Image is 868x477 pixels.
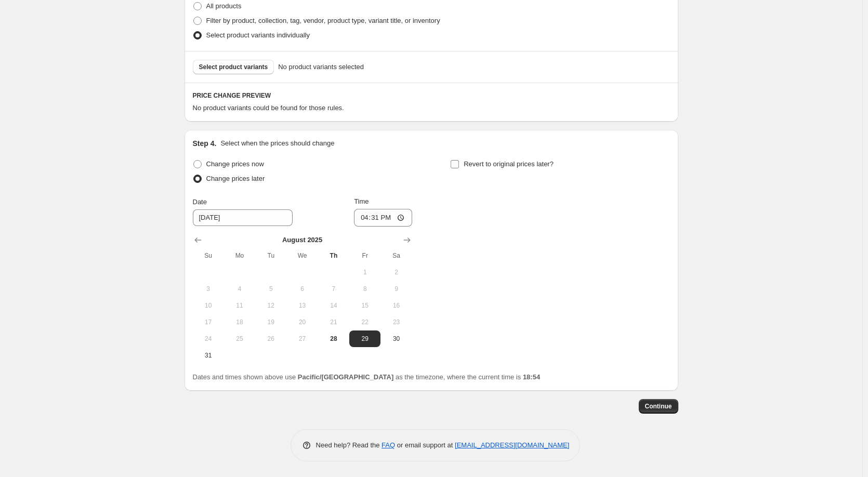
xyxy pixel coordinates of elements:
[353,285,376,293] span: 8
[298,373,393,381] b: Pacific/[GEOGRAPHIC_DATA]
[639,399,678,414] button: Continue
[224,247,255,264] th: Monday
[206,175,265,182] span: Change prices later
[193,91,670,100] h6: PRICE CHANGE PREVIEW
[255,247,286,264] th: Tuesday
[193,138,217,149] h2: Step 4.
[316,441,382,449] span: Need help? Read the
[286,297,318,314] button: Wednesday August 13 2025
[193,209,293,226] input: 8/28/2025
[193,198,207,206] span: Date
[224,314,255,330] button: Monday August 18 2025
[349,330,380,347] button: Friday August 29 2025
[228,285,251,293] span: 4
[400,233,414,247] button: Show next month, September 2025
[354,197,369,205] span: Time
[382,441,395,449] a: FAQ
[353,335,376,343] span: 29
[322,301,345,310] span: 14
[286,247,318,264] th: Wednesday
[395,441,455,449] span: or email support at
[255,330,286,347] button: Tuesday August 26 2025
[197,351,220,360] span: 31
[228,318,251,326] span: 18
[385,318,407,326] span: 23
[193,247,224,264] th: Sunday
[380,281,412,297] button: Saturday August 9 2025
[259,301,282,310] span: 12
[349,297,380,314] button: Friday August 15 2025
[255,314,286,330] button: Tuesday August 19 2025
[322,285,345,293] span: 7
[220,138,334,149] p: Select when the prices should change
[385,268,407,276] span: 2
[645,402,672,410] span: Continue
[385,301,407,310] span: 16
[259,285,282,293] span: 5
[349,314,380,330] button: Friday August 22 2025
[197,285,220,293] span: 3
[318,314,349,330] button: Thursday August 21 2025
[193,104,344,112] span: No product variants could be found for those rules.
[206,2,242,10] span: All products
[353,301,376,310] span: 15
[349,247,380,264] th: Friday
[291,335,313,343] span: 27
[349,281,380,297] button: Friday August 8 2025
[291,301,313,310] span: 13
[322,335,345,343] span: 28
[255,281,286,297] button: Tuesday August 5 2025
[455,441,569,449] a: [EMAIL_ADDRESS][DOMAIN_NAME]
[206,17,440,24] span: Filter by product, collection, tag, vendor, product type, variant title, or inventory
[464,160,554,168] span: Revert to original prices later?
[228,251,251,260] span: Mo
[318,330,349,347] button: Today Thursday August 28 2025
[380,247,412,264] th: Saturday
[291,318,313,326] span: 20
[318,281,349,297] button: Thursday August 7 2025
[255,297,286,314] button: Tuesday August 12 2025
[199,63,268,71] span: Select product variants
[523,373,540,381] b: 18:54
[228,335,251,343] span: 25
[228,301,251,310] span: 11
[286,314,318,330] button: Wednesday August 20 2025
[197,301,220,310] span: 10
[380,264,412,281] button: Saturday August 2 2025
[193,297,224,314] button: Sunday August 10 2025
[380,314,412,330] button: Saturday August 23 2025
[385,335,407,343] span: 30
[349,264,380,281] button: Friday August 1 2025
[385,285,407,293] span: 9
[380,330,412,347] button: Saturday August 30 2025
[206,160,264,168] span: Change prices now
[197,335,220,343] span: 24
[286,330,318,347] button: Wednesday August 27 2025
[286,281,318,297] button: Wednesday August 6 2025
[278,62,364,72] span: No product variants selected
[259,335,282,343] span: 26
[224,330,255,347] button: Monday August 25 2025
[353,268,376,276] span: 1
[224,297,255,314] button: Monday August 11 2025
[193,60,274,74] button: Select product variants
[193,347,224,364] button: Sunday August 31 2025
[318,297,349,314] button: Thursday August 14 2025
[322,318,345,326] span: 21
[322,251,345,260] span: Th
[353,318,376,326] span: 22
[354,209,412,227] input: 12:00
[193,314,224,330] button: Sunday August 17 2025
[191,233,205,247] button: Show previous month, July 2025
[193,373,541,381] span: Dates and times shown above use as the timezone, where the current time is
[224,281,255,297] button: Monday August 4 2025
[291,285,313,293] span: 6
[193,281,224,297] button: Sunday August 3 2025
[259,318,282,326] span: 19
[380,297,412,314] button: Saturday August 16 2025
[353,251,376,260] span: Fr
[385,251,407,260] span: Sa
[291,251,313,260] span: We
[197,251,220,260] span: Su
[197,318,220,326] span: 17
